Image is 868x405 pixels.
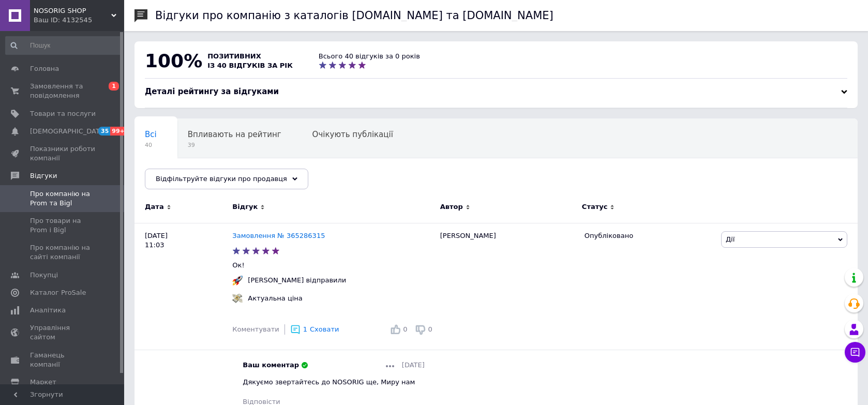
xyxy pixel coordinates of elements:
[30,288,86,297] span: Каталог ProSale
[245,276,349,285] div: [PERSON_NAME] відправили
[440,202,463,212] span: Автор
[319,52,420,61] div: Всього 40 відгуків за 0 років
[145,141,157,149] span: 40
[310,325,339,333] span: Сховати
[245,294,305,303] div: Актуальна ціна
[109,82,119,91] span: 1
[5,36,122,55] input: Пошук
[207,62,293,69] span: із 40 відгуків за рік
[243,378,415,386] span: Дякуємо звертайтесь до NOSORIG ще, Миру нам
[145,50,202,71] span: 100%
[30,127,107,136] span: [DEMOGRAPHIC_DATA]
[232,202,258,212] span: Відгук
[243,361,299,370] span: Ваш коментар
[726,235,735,243] span: Дії
[290,324,339,335] div: 1Сховати
[312,130,393,139] span: Очікують публікації
[110,127,127,136] span: 99+
[30,171,57,181] span: Відгуки
[30,144,96,163] span: Показники роботи компанії
[145,87,279,96] span: Деталі рейтингу за відгуками
[30,216,96,235] span: Про товари на Prom і Bigl
[134,158,271,198] div: Опубліковані без коментаря
[30,82,96,100] span: Замовлення та повідомлення
[145,202,164,212] span: Дата
[232,275,243,286] img: :rocket:
[145,130,157,139] span: Всі
[303,325,307,333] span: 1
[156,175,287,183] span: Відфільтруйте відгуки про продавця
[30,64,59,73] span: Головна
[98,127,110,136] span: 35
[30,271,58,280] span: Покупці
[30,243,96,262] span: Про компанію на сайті компанії
[34,16,124,25] div: Ваш ID: 4132545
[585,231,713,241] div: Опубліковано
[30,351,96,369] span: Гаманець компанії
[34,6,111,16] span: NOSORIG SHOP
[155,9,553,22] h1: Відгуки про компанію з каталогів [DOMAIN_NAME] та [DOMAIN_NAME]
[30,323,96,342] span: Управління сайтом
[188,141,281,149] span: 39
[582,202,608,212] span: Статус
[30,378,56,387] span: Маркет
[232,261,435,270] p: Ок!
[30,109,96,118] span: Товари та послуги
[188,130,281,139] span: Впливають на рейтинг
[207,52,261,60] span: позитивних
[232,325,279,333] span: Коментувати
[232,232,325,239] a: Замовлення № 365286315
[30,189,96,208] span: Про компанію на Prom та Bigl
[845,342,865,363] button: Чат з покупцем
[145,86,847,97] div: Деталі рейтингу за відгуками
[145,169,250,178] span: Опубліковані без комен...
[402,361,425,370] span: [DATE]
[428,325,432,333] span: 0
[403,325,407,333] span: 0
[30,306,66,315] span: Аналітика
[232,293,243,304] img: :money_with_wings:
[232,325,279,334] div: Коментувати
